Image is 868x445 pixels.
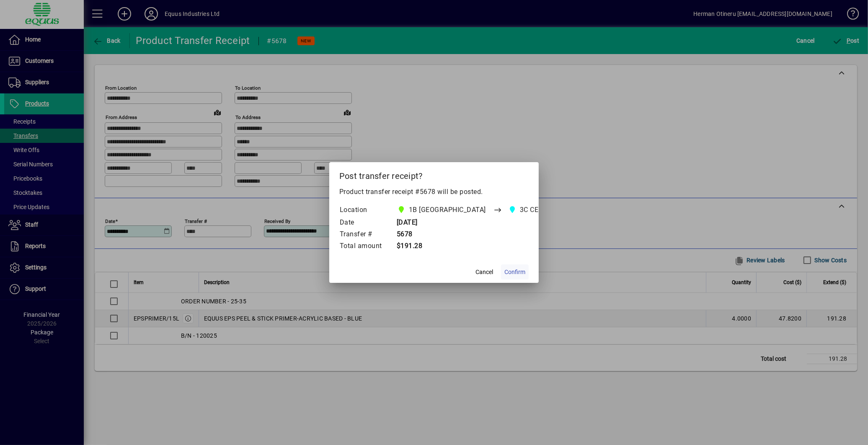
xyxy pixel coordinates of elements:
span: Confirm [504,268,525,277]
p: Product transfer receipt #5678 will be posted. [339,187,529,197]
td: Date [339,217,390,229]
button: Cancel [471,264,498,279]
span: 1B BLENHEIM [395,204,489,216]
td: $191.28 [390,241,576,252]
span: 1B [GEOGRAPHIC_DATA] [409,205,486,215]
td: Total amount [339,241,390,252]
span: 3C CENTRAL [506,204,564,216]
button: Confirm [501,264,529,279]
td: Location [339,204,390,217]
h2: Post transfer receipt? [329,162,539,186]
span: Cancel [475,268,493,277]
td: 5678 [390,229,576,241]
span: 3C CENTRAL [520,205,561,215]
td: [DATE] [390,217,576,229]
td: Transfer # [339,229,390,241]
